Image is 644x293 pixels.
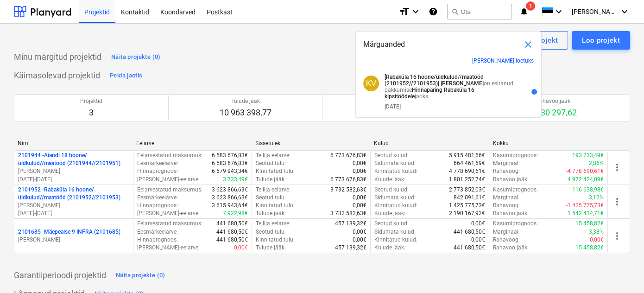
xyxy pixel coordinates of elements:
p: Rahavoo jääk : [493,176,529,184]
div: [DATE] [385,103,401,110]
p: 3 732 582,63€ [330,210,366,217]
span: 1 [526,1,535,11]
div: Sissetulek [255,140,366,146]
p: Tulude jääk : [256,210,286,217]
p: 193 733,49€ [572,152,604,159]
p: 2 190 167,92€ [449,210,485,217]
p: Kinnitatud tulu : [256,236,295,244]
p: Hinnaprognoos : [137,202,178,210]
div: Kulud [374,140,485,146]
p: Garantiiperioodi projektid [14,270,106,281]
p: Kinnitatud kulud : [374,202,417,210]
p: 441 680,50€ [454,244,485,252]
p: 4 778 690,61€ [449,167,485,175]
div: Näita projekte (0) [111,52,161,63]
p: 3 732 582,63€ [330,186,366,194]
p: Rahavoo jääk [530,97,577,105]
p: [PERSON_NAME] [18,167,129,175]
span: Märguanded [363,39,405,50]
p: Hinnaprognoos : [137,167,178,175]
p: Sidumata kulud : [374,228,416,236]
p: 6 583 676,83€ [212,159,248,167]
p: Kulude jääk : [374,210,405,217]
p: Kinnitatud tulu : [256,167,295,175]
div: Kokku [493,140,604,146]
p: Marginaal : [493,228,520,236]
div: 2101685 -Mäepealse 9 INFRA (2101685)[PERSON_NAME] [18,228,129,244]
p: Kinnitatud tulu : [256,202,295,210]
p: Rahavoo jääk : [493,244,529,252]
p: 116 638,98€ [572,186,604,194]
p: 10 963 398,77 [220,107,271,118]
div: Loo projekt [582,34,620,46]
p: [PERSON_NAME]-eelarve : [137,244,200,252]
p: 2101952 - Rabaküla 16 hoone/üldkulud//maatööd (2101952//2101953) [18,186,129,202]
p: Kasumiprognoos : [493,220,538,228]
p: Seotud tulu : [256,194,286,202]
p: 15 458,82€ [575,244,604,252]
p: Tulude jääk [220,97,271,105]
i: keyboard_arrow_down [619,6,630,17]
p: Rahavoo jääk : [493,210,529,217]
div: 2101944 -Aiandi 18 hoone/üldkulud//maatööd (2101944//2101951)[PERSON_NAME][DATE]-[DATE] [18,152,129,184]
div: Nimi [18,140,129,146]
button: Otsi [447,4,512,19]
button: Näita projekte (0) [109,50,163,64]
p: 0,00€ [353,228,366,236]
p: Sidumata kulud : [374,194,416,202]
p: Kasumiprognoos : [493,186,538,194]
button: Näita projekte (0) [114,268,168,283]
p: 0,00€ [353,236,366,244]
p: 441 680,50€ [454,228,485,236]
p: Kulude jääk : [374,244,405,252]
span: more_vert [612,162,623,173]
button: [PERSON_NAME] loetuks [472,57,534,64]
p: Tellija eelarve : [256,186,290,194]
p: 3 733,49€ [223,176,248,184]
div: Näita projekte (0) [116,270,165,281]
p: [PERSON_NAME]-eelarve : [137,176,200,184]
p: 6 530 297,62 [530,107,577,118]
div: Peida jaotis [110,70,142,81]
p: Seotud tulu : [256,228,286,236]
p: 457 139,32€ [335,244,366,252]
p: 3,12% [589,194,604,202]
strong: Hinnapäring Rabaküla 16 kipsitöödele [385,87,474,100]
p: Eesmärkeelarve : [137,228,178,236]
p: 457 139,32€ [335,220,366,228]
p: Marginaal : [493,159,520,167]
p: Rahavoog : [493,202,520,210]
p: 4 972 424,09€ [568,176,604,184]
p: 6 583 676,83€ [212,152,248,159]
p: 3 623 866,63€ [212,194,248,202]
p: Tellija eelarve : [256,152,290,159]
span: close [523,39,534,50]
p: 0,00€ [353,167,366,175]
p: -1 425 775,73€ [566,202,604,210]
p: [DATE] - [DATE] [18,210,129,217]
p: 664 461,69€ [454,159,485,167]
p: Seotud kulud : [374,186,409,194]
strong: [PERSON_NAME] [441,80,484,87]
button: Peida jaotis [107,68,145,83]
p: Kinnitatud kulud : [374,236,417,244]
strong: [Rabaküla 16 hoone/üldkulud//maatööd (2101952//2101953)] [385,74,484,87]
p: Seotud tulu : [256,159,286,167]
p: 0,00€ [590,236,604,244]
p: 0,00€ [353,194,366,202]
p: Käimasolevad projektid [14,70,100,81]
div: Eelarve [136,140,247,146]
p: Kulude jääk : [374,176,405,184]
span: more_vert [612,230,623,242]
p: 842 091,61€ [454,194,485,202]
p: 2101685 - Mäepealse 9 INFRA (2101685) [18,228,120,236]
span: KV [366,79,377,88]
p: 441 680,50€ [216,228,248,236]
span: [PERSON_NAME][GEOGRAPHIC_DATA] [572,8,618,15]
iframe: Chat Widget [598,248,644,293]
p: 6 579 943,34€ [212,167,248,175]
p: Rahavoog : [493,167,520,175]
div: 2101952 -Rabaküla 16 hoone/üldkulud//maatööd (2101952//2101953)[PERSON_NAME][DATE]-[DATE] [18,186,129,218]
p: 0,00€ [234,244,248,252]
p: Projektid [80,97,102,105]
